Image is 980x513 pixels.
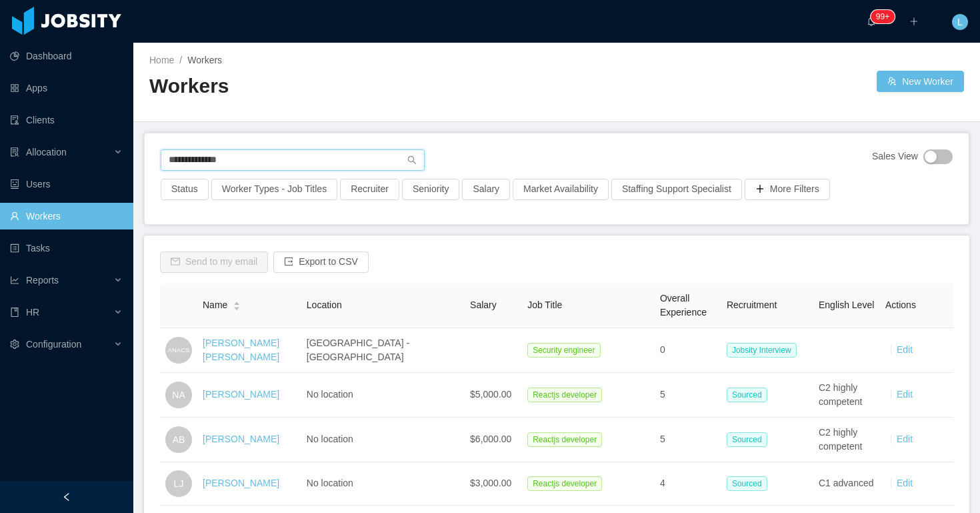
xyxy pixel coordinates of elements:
[149,73,557,100] h2: Workers
[149,55,174,65] a: Home
[10,235,123,262] a: icon: profileTasks
[233,300,241,309] div: Sort
[909,17,919,26] i: icon: plus
[10,340,19,349] i: icon: setting
[10,107,123,133] a: icon: auditClients
[813,418,880,462] td: C2 highly competent
[871,10,895,23] sup: 2159
[203,298,227,312] span: Name
[470,434,511,444] span: $6,000.00
[727,476,767,491] span: Sourced
[203,389,279,400] a: [PERSON_NAME]
[727,432,767,447] span: Sourced
[211,179,337,200] button: Worker Types - Job Titles
[10,308,19,317] i: icon: book
[174,470,184,497] span: LJ
[660,293,707,318] span: Overall Experience
[233,300,241,304] i: icon: caret-up
[527,343,600,358] span: Security engineer
[745,179,830,200] button: icon: plusMore Filters
[527,388,602,402] span: Reactjs developer
[470,478,511,488] span: $3,000.00
[407,155,417,165] i: icon: search
[301,328,465,373] td: [GEOGRAPHIC_DATA] - [GEOGRAPHIC_DATA]
[527,432,602,447] span: Reactjs developer
[655,418,721,462] td: 5
[10,43,123,69] a: icon: pie-chartDashboard
[233,305,241,309] i: icon: caret-down
[179,55,182,65] span: /
[727,300,777,310] span: Recruitment
[513,179,609,200] button: Market Availability
[462,179,510,200] button: Salary
[340,179,399,200] button: Recruiter
[470,389,511,400] span: $5,000.00
[26,275,59,286] span: Reports
[301,373,465,418] td: No location
[897,478,913,488] a: Edit
[885,300,916,310] span: Actions
[161,179,209,200] button: Status
[527,300,562,310] span: Job Title
[10,276,19,285] i: icon: line-chart
[187,55,222,65] span: Workers
[957,14,963,30] span: L
[470,300,497,310] span: Salary
[301,462,465,506] td: No location
[10,147,19,157] i: icon: solution
[172,382,185,408] span: NA
[727,343,797,358] span: Jobsity Interview
[26,147,67,157] span: Allocation
[402,179,459,200] button: Seniority
[813,373,880,418] td: C2 highly competent
[527,476,602,491] span: Reactjs developer
[168,341,190,359] span: ANACS
[26,307,39,318] span: HR
[203,434,279,444] a: [PERSON_NAME]
[10,171,123,197] a: icon: robotUsers
[273,251,369,273] button: icon: exportExport to CSV
[10,203,123,229] a: icon: userWorkers
[813,462,880,506] td: C1 advanced
[819,300,874,310] span: English Level
[611,179,742,200] button: Staffing Support Specialist
[727,388,767,402] span: Sourced
[897,344,913,355] a: Edit
[203,478,279,488] a: [PERSON_NAME]
[301,418,465,462] td: No location
[655,462,721,506] td: 4
[877,71,964,92] button: icon: usergroup-addNew Worker
[867,17,876,26] i: icon: bell
[897,434,913,444] a: Edit
[872,149,918,164] span: Sales View
[897,389,913,400] a: Edit
[203,338,279,362] a: [PERSON_NAME] [PERSON_NAME]
[655,373,721,418] td: 5
[26,339,81,350] span: Configuration
[655,328,721,373] td: 0
[10,75,123,101] a: icon: appstoreApps
[173,426,185,453] span: AB
[307,300,342,310] span: Location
